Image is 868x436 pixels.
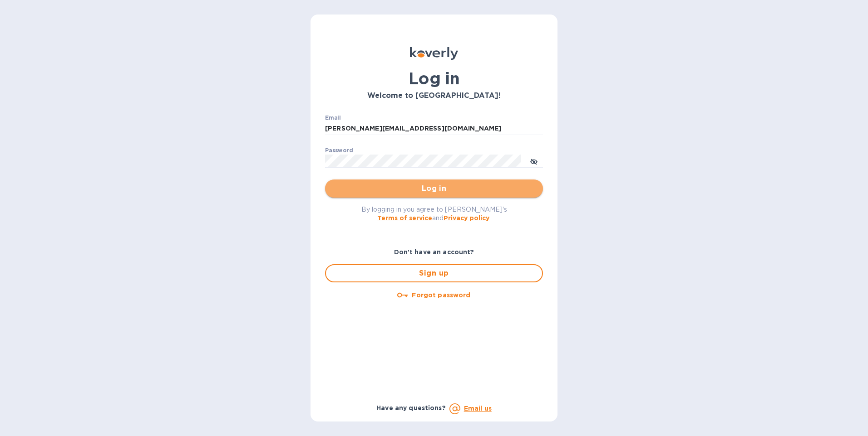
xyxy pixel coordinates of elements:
[410,47,458,60] img: Koverly
[376,404,446,412] b: Have any questions?
[325,179,543,198] button: Log in
[377,214,432,222] a: Terms of service
[325,148,353,153] label: Password
[332,183,536,194] span: Log in
[464,405,492,412] a: Email us
[325,122,543,136] input: Enter email address
[444,214,489,222] a: Privacy policy
[394,248,474,256] b: Don't have an account?
[412,291,470,299] u: Forgot password
[325,69,543,88] h1: Log in
[333,268,535,279] span: Sign up
[325,115,341,121] label: Email
[325,264,543,282] button: Sign up
[525,152,543,170] button: toggle password visibility
[361,206,507,222] span: By logging in you agree to [PERSON_NAME]'s and .
[325,92,543,100] h3: Welcome to [GEOGRAPHIC_DATA]!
